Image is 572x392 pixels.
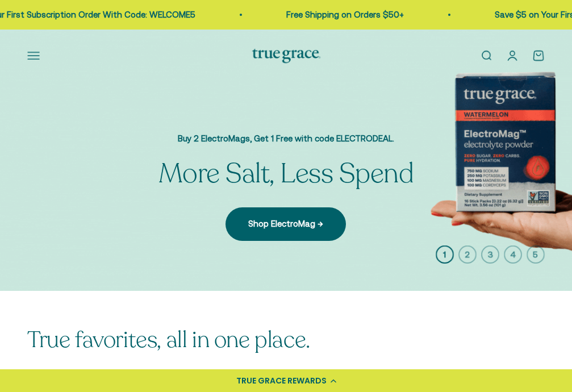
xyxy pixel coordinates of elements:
button: 5 [527,245,545,264]
button: 3 [481,245,499,264]
split-lines: True favorites, all in one place. [27,324,310,355]
p: Buy 2 ElectroMags, Get 1 Free with code ELECTRODEAL. [158,132,414,145]
button: 4 [504,245,522,264]
a: Shop ElectroMag → [226,207,346,240]
split-lines: More Salt, Less Spend [158,155,414,192]
a: Free Shipping on Orders $50+ [285,10,402,19]
button: 2 [458,245,477,264]
button: 1 [436,245,454,264]
div: TRUE GRACE REWARDS [236,375,327,387]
